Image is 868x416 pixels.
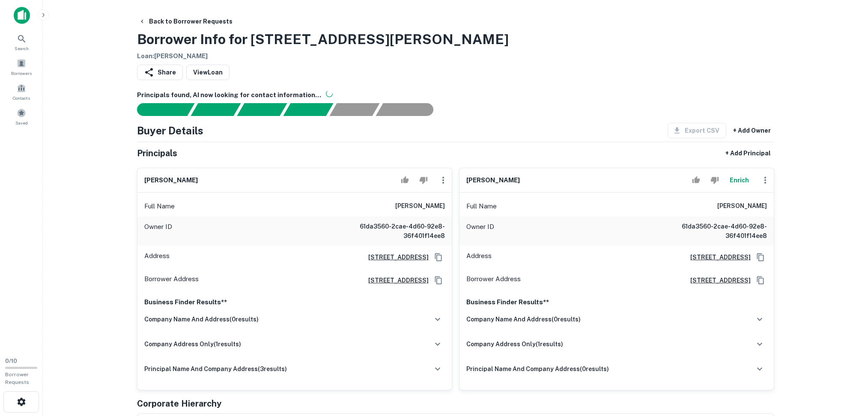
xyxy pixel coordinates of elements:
[722,146,774,161] button: + Add Principal
[5,371,29,385] span: Borrower Requests
[137,90,774,100] h6: Principals found, AI now looking for contact information...
[466,315,581,324] h6: company name and address ( 0 results)
[397,172,412,189] button: Accept
[466,339,563,349] h6: company address only ( 1 results)
[342,222,445,241] h6: 61da3560-2cae-4d60-92e8-36f401f14ee8
[191,103,241,116] div: Your request is received and processing...
[466,274,521,287] p: Borrower Address
[186,65,230,80] a: ViewLoan
[144,251,170,264] p: Address
[144,201,175,211] p: Full Name
[466,251,492,264] p: Address
[13,95,30,101] span: Contacts
[825,348,868,389] iframe: Chat Widget
[137,397,221,410] h5: Corporate Hierarchy
[466,364,609,374] h6: principal name and company address ( 0 results)
[144,297,445,307] p: Business Finder Results**
[329,103,379,116] div: Principals found, still searching for contact information. This may take time...
[144,222,172,241] p: Owner ID
[466,222,494,241] p: Owner ID
[144,175,198,185] h6: [PERSON_NAME]
[717,201,767,211] h6: [PERSON_NAME]
[237,103,287,116] div: Documents found, AI parsing details...
[395,201,445,211] h6: [PERSON_NAME]
[11,70,32,77] span: Borrowers
[376,103,444,116] div: AI fulfillment process complete.
[730,123,774,138] button: + Add Owner
[361,276,429,285] a: [STREET_ADDRESS]
[754,274,767,287] button: Copy Address
[466,297,767,307] p: Business Finder Results**
[137,29,509,50] h3: Borrower Info for [STREET_ADDRESS][PERSON_NAME]
[137,65,183,80] button: Share
[683,253,751,262] a: [STREET_ADDRESS]
[15,45,29,52] span: Search
[144,315,259,324] h6: company name and address ( 0 results)
[5,358,17,364] span: 0 / 10
[14,7,30,24] img: capitalize-icon.png
[137,51,509,61] h6: Loan : [PERSON_NAME]
[135,14,236,29] button: Back to Borrower Requests
[283,103,333,116] div: Principals found, AI now looking for contact information...
[466,175,520,185] h6: [PERSON_NAME]
[689,172,704,189] button: Accept
[416,172,431,189] button: Reject
[726,172,753,189] button: Enrich
[664,222,767,241] h6: 61da3560-2cae-4d60-92e8-36f401f14ee8
[144,274,199,287] p: Borrower Address
[3,55,40,78] a: Borrowers
[127,103,191,116] div: Sending borrower request to AI...
[683,276,751,285] a: [STREET_ADDRESS]
[754,251,767,264] button: Copy Address
[3,30,40,53] a: Search
[361,253,429,262] a: [STREET_ADDRESS]
[466,201,497,211] p: Full Name
[432,274,445,287] button: Copy Address
[707,172,722,189] button: Reject
[144,364,287,374] h6: principal name and company address ( 3 results)
[432,251,445,264] button: Copy Address
[137,147,177,160] h5: Principals
[3,80,40,103] a: Contacts
[3,105,40,128] a: Saved
[15,119,28,126] span: Saved
[144,339,241,349] h6: company address only ( 1 results)
[137,123,203,138] h4: Buyer Details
